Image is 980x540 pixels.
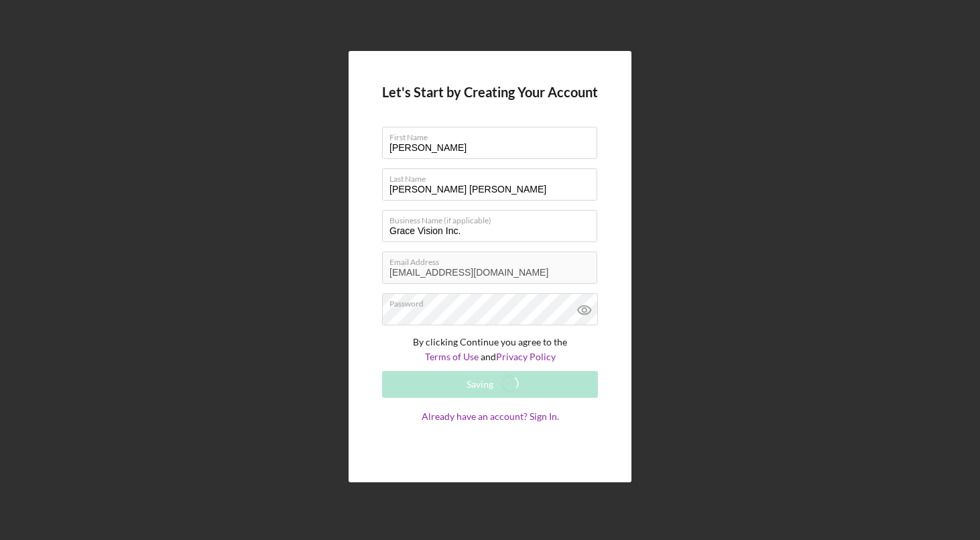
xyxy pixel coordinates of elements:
[389,169,597,184] label: Last Name
[382,85,598,100] h4: Let's Start by Creating Your Account
[389,294,597,309] label: Password
[425,351,479,362] a: Terms of Use
[382,411,598,449] a: Already have an account? Sign In.
[467,371,493,398] div: Saving
[382,335,598,365] p: By clicking Continue you agree to the and
[389,252,597,267] label: Email Address
[496,351,556,362] a: Privacy Policy
[382,371,598,398] button: Saving
[389,211,597,225] label: Business Name (if applicable)
[389,127,597,142] label: First Name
